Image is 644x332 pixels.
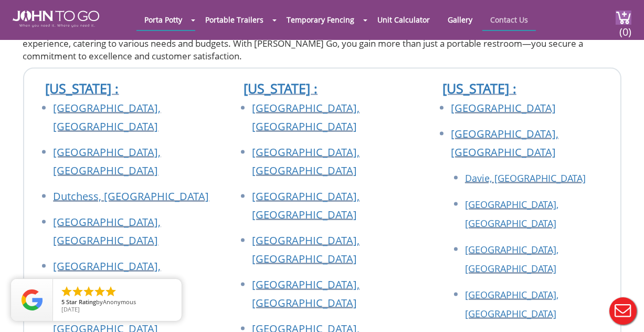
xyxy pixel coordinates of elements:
[53,145,161,178] a: [GEOGRAPHIC_DATA], [GEOGRAPHIC_DATA]
[451,127,558,159] a: [GEOGRAPHIC_DATA], [GEOGRAPHIC_DATA]
[103,298,136,306] span: Anonymous
[61,299,173,306] span: by
[136,9,190,30] a: Porta Potty
[53,101,161,133] a: [GEOGRAPHIC_DATA], [GEOGRAPHIC_DATA]
[602,290,644,332] button: Live Chat
[93,285,106,298] li: 
[465,172,586,184] a: Davie, [GEOGRAPHIC_DATA]
[13,11,99,27] img: JOHN to go
[440,9,480,30] a: Gallery
[53,189,209,203] a: Dutchess, [GEOGRAPHIC_DATA]
[252,145,360,178] a: [GEOGRAPHIC_DATA], [GEOGRAPHIC_DATA]
[451,101,556,115] a: [GEOGRAPHIC_DATA]
[252,189,360,222] a: [GEOGRAPHIC_DATA], [GEOGRAPHIC_DATA]
[465,288,558,320] a: [GEOGRAPHIC_DATA], [GEOGRAPHIC_DATA]
[279,9,362,30] a: Temporary Fencing
[252,101,360,133] a: [GEOGRAPHIC_DATA], [GEOGRAPHIC_DATA]
[45,79,119,97] a: [US_STATE] :
[252,233,360,266] a: [GEOGRAPHIC_DATA], [GEOGRAPHIC_DATA]
[61,298,65,306] span: 5
[465,243,558,275] a: [GEOGRAPHIC_DATA], [GEOGRAPHIC_DATA]
[252,277,360,310] a: [GEOGRAPHIC_DATA], [GEOGRAPHIC_DATA]
[82,285,95,298] li: 
[61,305,80,313] span: [DATE]
[104,285,117,298] li: 
[197,9,271,30] a: Portable Trailers
[616,11,631,25] img: cart a
[53,259,161,292] a: [GEOGRAPHIC_DATA], [GEOGRAPHIC_DATA]
[465,198,558,230] a: [GEOGRAPHIC_DATA], [GEOGRAPHIC_DATA]
[22,289,43,310] img: Review Rating
[71,285,84,298] li: 
[66,298,96,306] span: Star Rating
[619,16,631,39] span: (0)
[53,215,161,247] a: [GEOGRAPHIC_DATA], [GEOGRAPHIC_DATA]
[60,285,73,298] li: 
[369,9,438,30] a: Unit Calculator
[442,79,516,97] a: [US_STATE] :
[482,9,536,30] a: Contact Us
[244,79,318,97] a: [US_STATE] :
